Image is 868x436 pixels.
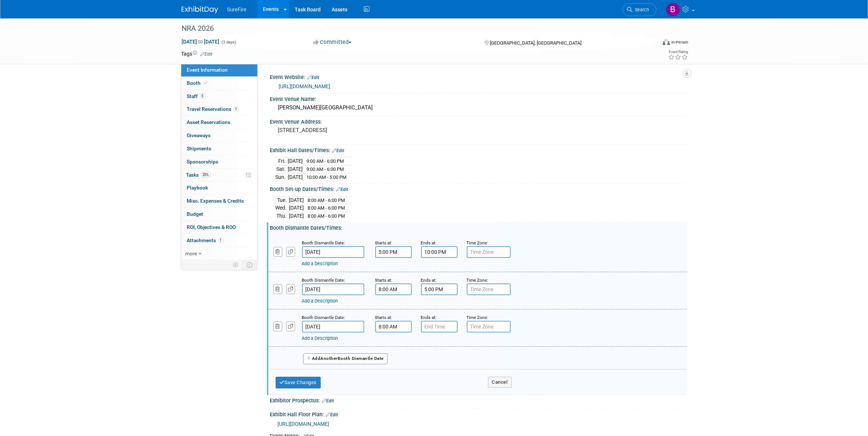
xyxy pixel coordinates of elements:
small: Booth Dismantle Date: [302,278,345,283]
div: Booth Set-up Dates/Times: [270,184,687,193]
td: [DATE] [289,204,304,212]
td: Sat. [276,165,288,173]
span: Booth [187,80,209,86]
span: Search [633,7,649,12]
img: Bree Yoshikawa [666,3,680,16]
a: more [181,247,257,260]
a: Add a Description [302,298,338,304]
span: [GEOGRAPHIC_DATA], [GEOGRAPHIC_DATA] [490,40,581,46]
small: Ends at: [421,315,437,320]
div: Event Rating [668,50,688,54]
td: Fri. [276,157,288,165]
a: Giveaways [181,129,257,142]
a: Edit [322,398,334,403]
td: Thu. [276,212,289,219]
div: Booth Dismantle Dates/Times: [270,222,687,232]
span: 8:00 AM - 6:00 PM [308,198,345,203]
td: [DATE] [288,165,303,173]
div: In-Person [671,40,688,45]
span: 20% [201,172,211,177]
a: Misc. Expenses & Credits [181,195,257,207]
a: Asset Reservations [181,116,257,129]
span: (3 days) [221,40,236,45]
td: Tags [182,50,213,57]
span: 8:00 AM - 6:00 PM [308,213,345,219]
a: Budget [181,208,257,221]
span: Budget [187,211,204,217]
td: Wed. [276,204,289,212]
td: Personalize Event Tab Strip [230,260,243,270]
td: [DATE] [288,173,303,181]
a: Shipments [181,142,257,155]
span: Event Information [187,67,228,73]
td: [DATE] [289,196,304,204]
a: [URL][DOMAIN_NAME] [279,83,331,89]
span: 5 [200,93,205,99]
span: Another [321,356,338,361]
span: Asset Reservations [187,119,231,125]
a: Staff5 [181,90,257,103]
span: 10:00 AM - 5:00 PM [307,174,347,180]
span: SureFire [227,7,247,12]
span: Misc. Expenses & Credits [187,198,244,204]
div: Event Venue Address: [270,116,687,125]
a: Attachments1 [181,234,257,247]
small: Booth Dismantle Date: [302,240,345,245]
button: Cancel [488,377,512,388]
div: Exhibit Hall Dates/Times: [270,145,687,154]
a: Playbook [181,181,257,194]
span: more [186,251,197,256]
input: Date [302,321,364,332]
div: NRA 2026 [179,22,645,35]
button: Save Changes [276,377,321,388]
span: 1 [234,106,239,112]
a: Search [623,3,656,16]
a: Edit [336,187,349,192]
input: Date [302,246,364,258]
span: 1 [218,237,224,243]
span: 9:00 AM - 6:00 PM [307,166,344,172]
small: Time Zone: [467,278,488,283]
a: Add a Description [302,335,338,341]
button: AddAnotherBooth Dismantle Date [303,353,388,364]
small: Starts at: [375,278,392,283]
a: ROI, Objectives & ROO [181,221,257,234]
a: Booth [181,77,257,90]
i: Booth reservation complete [204,81,208,85]
img: ExhibitDay [182,6,218,14]
a: Edit [332,148,344,153]
div: Event Website: [270,72,687,81]
td: Toggle Event Tabs [242,260,257,270]
td: Tue. [276,196,289,204]
span: Attachments [187,237,224,243]
td: [DATE] [289,212,304,219]
input: End Time [421,246,458,258]
small: Time Zone: [467,240,488,245]
div: Event Format [613,38,689,49]
small: Booth Dismantle Date: [302,315,345,320]
span: Giveaways [187,132,211,138]
span: [DATE] [DATE] [182,38,220,45]
span: 8:00 AM - 6:00 PM [308,205,345,211]
img: Format-Inperson.png [663,39,670,45]
button: Committed [311,38,354,46]
a: Event Information [181,64,257,76]
small: Time Zone: [467,315,488,320]
input: Start Time [375,246,412,258]
input: Time Zone [467,246,511,258]
a: [URL][DOMAIN_NAME] [278,421,329,427]
small: Starts at: [375,315,392,320]
td: [DATE] [288,157,303,165]
input: Time Zone [467,321,511,332]
span: 9:00 AM - 6:00 PM [307,158,344,164]
input: End Time [421,283,458,295]
a: Edit [201,52,213,57]
a: Add a Description [302,261,338,266]
a: Edit [326,412,338,417]
small: Ends at: [421,240,437,245]
small: Starts at: [375,240,392,245]
input: Date [302,283,364,295]
input: Start Time [375,283,412,295]
input: Time Zone [467,283,511,295]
